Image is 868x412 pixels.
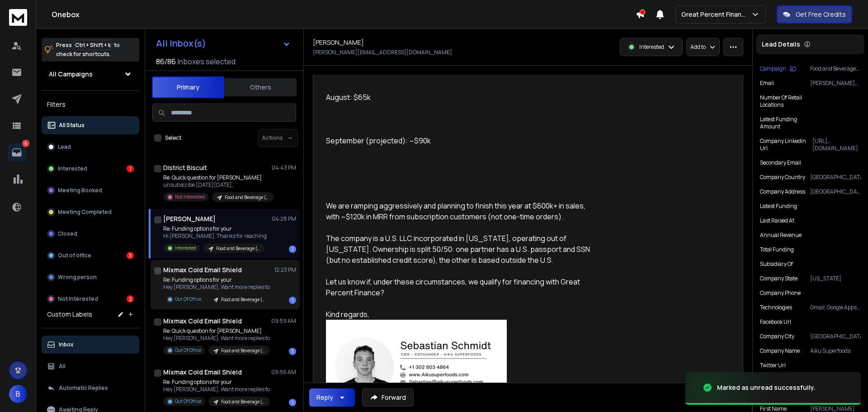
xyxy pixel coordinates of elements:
p: Subsidiary of [760,260,793,268]
p: Company Address [760,188,805,195]
p: Food and Beverage (General) - [DATE] [225,194,268,201]
p: Let us know if, under these circumstances, we qualify for financing with Great Percent Finance? [326,276,590,298]
h1: [PERSON_NAME] [313,38,364,47]
p: Wrong person [58,274,97,281]
button: Lead [42,138,139,156]
p: Company Name [760,347,800,355]
button: Not Interested2 [42,290,139,308]
p: All [59,363,66,370]
p: Food and Beverage (General) - [DATE] [221,296,264,303]
p: Lead [58,143,71,151]
h3: Inboxes selected [178,56,236,67]
p: Out Of Office [175,296,201,303]
div: Marked as unread successfully. [717,383,816,392]
button: Out of office3 [42,246,139,265]
p: [GEOGRAPHIC_DATA] [810,174,861,181]
p: [GEOGRAPHIC_DATA] [810,333,861,340]
p: Out Of Office [175,347,201,354]
a: 6 [8,143,26,161]
button: Inbox [42,336,139,354]
div: 1 [289,246,296,253]
p: Facebook Url [760,318,791,326]
h1: Mixmax Cold Email Shield [163,317,242,326]
p: Hey [PERSON_NAME], Want more replies to [163,284,270,291]
button: All Inbox(s) [149,34,298,52]
p: Re: Quick question for [PERSON_NAME] [163,174,272,181]
p: August: $65k [326,92,590,103]
p: 12:23 PM [274,266,296,274]
button: Interested1 [42,160,139,178]
p: Re: Funding options for your [163,379,270,386]
p: 04:28 PM [272,215,296,223]
p: 04:43 PM [272,164,296,171]
button: All [42,357,139,375]
p: Total Funding [760,246,794,253]
p: Campaign [760,65,786,72]
p: Add to [690,43,706,51]
div: 2 [127,295,134,303]
p: Company Linkedin Url [760,137,812,152]
button: All Status [42,116,139,134]
p: [URL][DOMAIN_NAME] [812,137,861,152]
p: September (projected): ~$90k [326,135,590,146]
button: Primary [152,76,224,98]
p: Closed [58,230,77,237]
button: B [9,385,27,403]
p: Gmail, Google Apps, Yotpo, Lucky Orange, Klaviyo, Shopify, Mobile Friendly, Google Font API, Face... [810,304,861,311]
p: Company Phone [760,289,801,297]
p: Last Raised At [760,217,794,224]
button: All Campaigns [42,65,139,83]
p: Hi [PERSON_NAME], Thanks for reaching [163,232,267,240]
p: 09:56 AM [271,369,296,376]
button: Automatic Replies [42,379,139,397]
button: Campaign [760,65,796,72]
p: Re: Funding options for your [163,225,267,232]
p: Hey [PERSON_NAME], Want more replies to [163,335,270,342]
button: Meeting Completed [42,203,139,221]
h1: [PERSON_NAME] [163,214,216,223]
p: Food and Beverage (General) - [DATE] [216,245,259,252]
p: Interested [58,165,87,172]
p: Kind regards, [326,309,590,320]
p: Number of Retail Locations [760,94,817,109]
p: Hey [PERSON_NAME], Want more replies to [163,386,270,393]
div: 1 [289,399,296,406]
img: AIorK4zO9cx9jLZOgus82uQSTickIM9jrEzExIZu8VFGOFMwfgy3mKvoKxcJI-9oYFt4xxCrTuOJ5R7r8A0f [326,320,507,410]
h1: Onebox [52,9,636,20]
button: Get Free Credits [777,5,852,24]
p: Inbox [59,341,74,348]
p: Food and Beverage (General) - [DATE] [810,65,861,72]
h3: Filters [42,98,139,111]
p: Get Free Credits [796,10,846,19]
h1: All Campaigns [49,70,93,79]
p: Out of office [58,252,91,259]
p: Meeting Booked [58,187,102,194]
button: Reply [309,388,355,407]
button: Closed [42,225,139,243]
p: Not Interested [175,194,205,200]
button: Wrong person [42,268,139,286]
p: Great Percent Finance [681,10,751,19]
p: Aiku Superfoods [810,347,861,355]
p: 6 [22,140,29,147]
button: Forward [362,388,414,407]
div: Reply [316,393,333,402]
p: Email [760,80,774,87]
p: Not Interested [58,295,98,303]
p: Company Country [760,174,805,181]
p: All Status [59,122,85,129]
p: Secondary Email [760,159,801,166]
p: Meeting Completed [58,208,112,216]
p: unsubscribe [DATE][DATE], [163,181,272,189]
p: Interested [639,43,664,51]
button: Meeting Booked [42,181,139,199]
p: Company State [760,275,797,282]
img: logo [9,9,27,26]
h1: Mixmax Cold Email Shield [163,265,242,275]
p: Re: Funding options for your [163,276,270,284]
p: Automatic Replies [59,384,108,392]
p: [PERSON_NAME][EMAIL_ADDRESS][DOMAIN_NAME] [810,80,861,87]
